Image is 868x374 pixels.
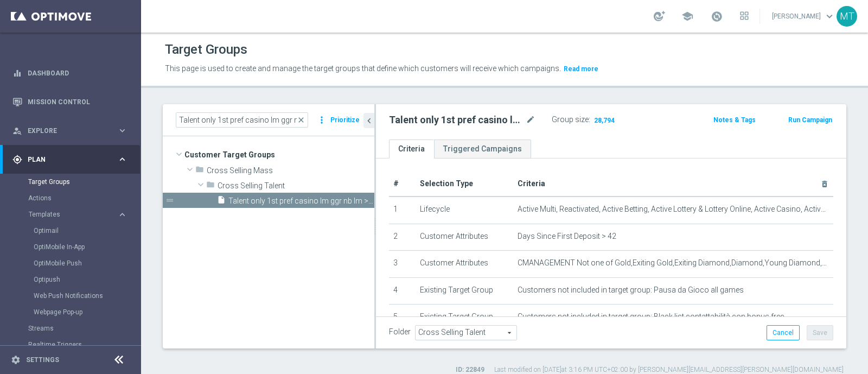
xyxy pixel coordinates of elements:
div: Optipush [34,271,140,288]
i: delete_forever [820,180,829,188]
a: Settings [26,357,59,363]
div: Streams [28,320,140,337]
button: Templates keyboard_arrow_right [28,210,128,219]
button: Mission Control [12,98,128,106]
i: keyboard_arrow_right [117,154,127,164]
button: chevron_left [363,113,374,128]
input: Quick find group or folder [176,112,308,128]
button: gps_fixed Plan keyboard_arrow_right [12,155,128,164]
i: insert_drive_file [217,195,226,208]
th: Selection Type [416,172,513,196]
i: chevron_left [364,116,374,126]
a: OptiMobile In-App [34,243,113,251]
a: [PERSON_NAME]keyboard_arrow_down [771,8,837,24]
div: Plan [12,155,117,164]
button: Run Campaign [787,114,833,126]
div: Target Groups [28,174,140,190]
i: keyboard_arrow_right [117,125,127,136]
span: Customer Target Groups [184,147,374,162]
span: Days Since First Deposit > 42 [518,232,616,241]
button: person_search Explore keyboard_arrow_right [12,126,128,135]
a: Target Groups [28,178,113,186]
a: Optipush [34,275,113,284]
i: more_vert [316,112,327,128]
div: Optimail [34,223,140,239]
label: Group size [552,115,589,124]
a: OptiMobile Push [34,259,113,268]
span: Cross Selling Talent [218,181,374,191]
span: school [681,10,693,22]
button: Read more [563,63,599,75]
a: Criteria [389,140,434,159]
h2: Talent only 1st pref casino lm ggr nb lm > 0 excl prev camp [389,113,524,126]
a: Web Push Notifications [34,291,113,300]
div: Templates [29,211,117,218]
span: Customers not included in target group: Black list contattabilità con bonus free [518,312,784,321]
a: Mission Control [28,87,127,116]
i: folder [206,180,215,193]
div: Actions [28,190,140,206]
td: 5 [389,305,416,332]
a: Streams [28,324,113,333]
a: Realtime Triggers [28,340,113,349]
a: Actions [28,194,113,202]
div: Webpage Pop-up [34,304,140,320]
div: OptiMobile Push [34,255,140,271]
span: 28,794 [593,116,616,126]
a: Dashboard [28,59,127,87]
i: mode_edit [526,113,535,126]
span: CMANAGEMENT Not one of Gold,Exiting Gold,Exiting Diamond,Diamond,Young Diamond,Young Gold,Exiting... [518,258,829,268]
a: Webpage Pop-up [34,308,113,316]
button: Notes & Tags [712,114,757,126]
span: This page is used to create and manage the target groups that define which customers will receive... [165,64,561,73]
span: Explore [28,128,117,134]
span: Cross Selling Mass [207,166,374,175]
td: Customer Attributes [416,251,513,278]
td: 3 [389,251,416,278]
h1: Target Groups [165,42,247,58]
td: Customer Attributes [416,224,513,251]
i: keyboard_arrow_right [117,210,127,220]
span: Criteria [518,179,545,188]
div: Templates [28,206,140,320]
div: Explore [12,126,117,136]
div: OptiMobile In-App [34,239,140,255]
td: Lifecycle [416,196,513,224]
button: Cancel [767,325,800,340]
button: Save [807,325,833,340]
i: gps_fixed [12,155,22,164]
div: MT [837,6,857,27]
a: Triggered Campaigns [434,140,531,159]
span: keyboard_arrow_down [824,10,835,22]
div: Dashboard [12,59,127,87]
div: Realtime Triggers [28,337,140,353]
span: Templates [29,211,106,218]
label: : [589,115,590,124]
span: Talent only 1st pref casino lm ggr nb lm &gt; 0 excl prev camp [228,196,374,206]
td: Existing Target Group [416,305,513,332]
span: Active Multi, Reactivated, Active Betting, Active Lottery & Lottery Online, Active Casino, Active... [518,205,829,214]
td: 4 [389,277,416,305]
button: Prioritize [329,113,361,128]
td: Existing Target Group [416,277,513,305]
td: 1 [389,196,416,224]
i: equalizer [12,68,22,78]
span: Plan [28,156,117,163]
a: Optimail [34,226,113,235]
th: # [389,172,416,196]
td: 2 [389,224,416,251]
i: person_search [12,126,22,136]
span: Customers not included in target group: Pausa da Gioco all games [518,286,744,295]
div: Mission Control [12,87,127,116]
i: folder [195,165,204,178]
div: Web Push Notifications [34,288,140,304]
button: equalizer Dashboard [12,69,128,78]
i: settings [11,355,21,365]
label: Folder [389,327,411,337]
span: close [297,116,305,124]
